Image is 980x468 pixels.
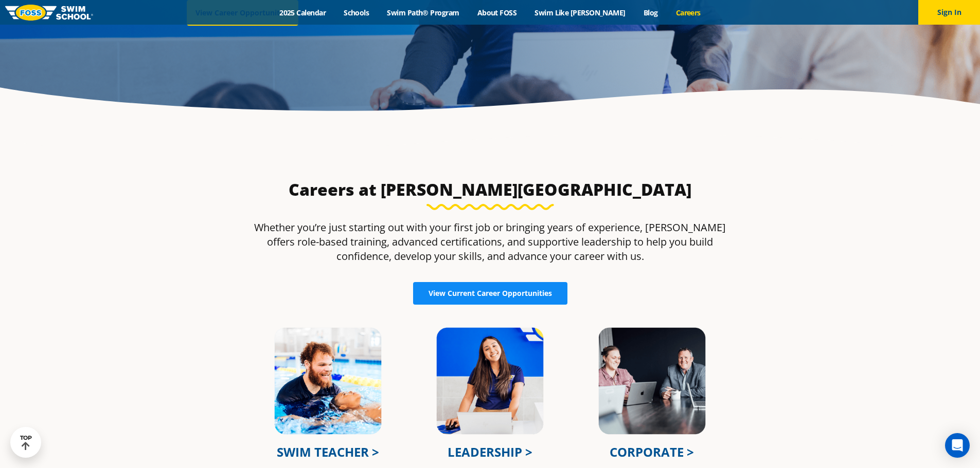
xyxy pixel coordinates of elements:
[5,5,93,21] img: FOSS Swim School Logo
[448,443,532,460] a: LEADERSHIP >
[271,8,335,17] a: 2025 Calendar
[20,435,32,451] div: TOP
[667,8,709,17] a: Careers
[526,8,635,17] a: Swim Like [PERSON_NAME]
[468,8,526,17] a: About FOSS
[429,290,552,297] span: View Current Career Opportunities
[945,433,970,458] div: Open Intercom Messenger
[413,282,567,305] a: View Current Career Opportunities
[247,220,733,264] p: Whether you’re just starting out with your first job or bringing years of experience, [PERSON_NAM...
[247,179,733,200] h3: Careers at [PERSON_NAME][GEOGRAPHIC_DATA]
[335,8,378,17] a: Schools
[378,8,468,17] a: Swim Path® Program
[634,8,667,17] a: Blog
[277,443,379,460] a: SWIM TEACHER >
[610,443,694,460] a: CORPORATE >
